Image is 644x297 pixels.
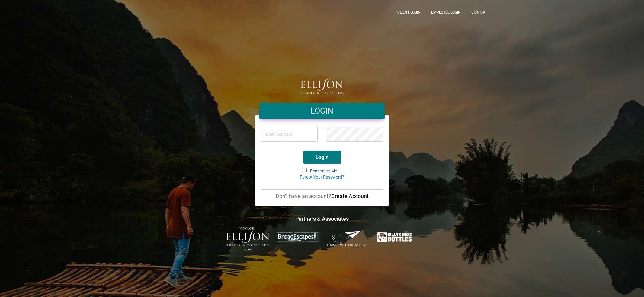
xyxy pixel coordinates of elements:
a: Employee Login [427,5,465,20]
a: Forgot Your Password? [300,175,344,179]
a: Create Account [331,193,369,199]
label: Remember Me [303,168,341,174]
p: Don't have an account? [261,193,383,200]
img: broadescapes.png [276,232,319,242]
a: Sign up [467,5,490,20]
img: Billys-Best-Bottles.png [374,231,418,244]
img: Travel-With-Bradley.png [325,230,368,247]
h4: Partners & Associates [155,215,490,223]
img: logo.png [301,79,344,94]
a: CLient Login [393,5,425,20]
img: ET-Voyages-text-colour-Logo-with-est.png [226,227,270,251]
input: Email Address [261,127,318,142]
h4: LOGIN [264,106,380,117]
button: Login [303,151,341,164]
